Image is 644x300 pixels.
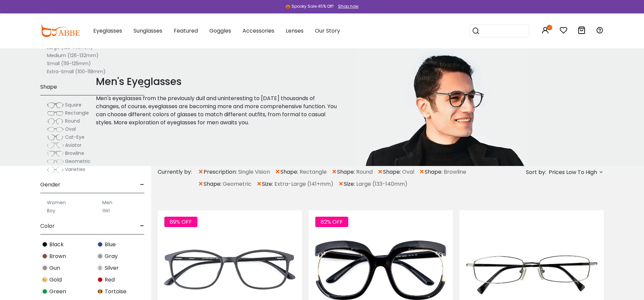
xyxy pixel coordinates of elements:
[65,150,84,157] span: Browline
[198,166,204,178] span: ×
[223,180,252,188] span: Geometric
[286,27,304,35] span: Lenses
[49,252,66,260] span: Brown
[285,3,334,9] div: 🎃 Spooky Sale 45% Off!
[47,158,64,165] img: Geometric.png
[377,166,383,178] span: ×
[47,142,64,149] img: Aviator.png
[65,158,91,165] span: Geometric
[97,265,103,271] img: Silver
[96,76,340,88] h1: Men's Eyeglasses
[42,265,48,271] img: Gun
[47,199,66,207] label: Women
[140,177,144,193] span: -
[140,79,144,95] span: -
[238,168,270,176] span: Single Vision
[49,288,66,296] span: Green
[65,118,80,124] span: Round
[164,217,197,227] span: 89% OFF
[331,166,337,178] span: ×
[256,178,262,190] span: ×
[105,288,126,296] span: Tortoise
[338,3,359,9] div: Shop now
[102,199,112,207] label: Men
[357,48,527,166] img: men's eyeglasses
[40,79,57,95] span: Shape
[102,207,110,215] label: Girl
[47,166,64,173] img: Varieties.png
[65,126,76,132] span: Oval
[315,217,348,227] span: 82% OFF
[96,94,340,127] p: Men's eyeglasses from the previously dull and uninteresting to [DATE] thousands of changes, of co...
[140,218,144,234] span: -
[42,276,48,283] img: Gold
[49,264,60,272] span: Gun
[47,110,64,117] img: Rectangle.png
[300,168,327,176] span: Rectangle
[337,168,356,176] span: shape:
[174,27,198,35] span: Featured
[40,25,80,37] img: abbeglasses.com
[526,168,546,176] span: Sort by:
[65,110,89,116] span: Rectangle
[105,241,116,249] span: Blue
[47,59,91,68] label: Small (119-125mm)
[275,166,280,178] span: ×
[47,51,99,59] label: Medium (126-132mm)
[105,252,118,260] span: Gray
[65,134,85,140] span: Cat-Eye
[47,68,106,76] label: Extra-Small (100-118mm)
[97,241,103,248] img: Blue
[49,241,64,249] span: Black
[204,180,223,188] span: shape:
[42,253,48,259] img: Brown
[97,253,103,259] img: Gray
[65,142,82,148] span: Aviator
[105,276,115,284] span: Red
[549,166,597,178] span: Prices Low To High
[419,166,425,178] span: ×
[315,27,340,35] span: Our Story
[47,134,64,141] img: Cat-Eye.png
[42,241,48,248] img: Black
[47,118,64,125] img: Round.png
[425,168,444,176] span: shape:
[204,168,238,176] span: prescription:
[47,150,64,157] img: Browline.png
[47,207,55,215] label: Boy
[444,168,466,176] span: Browline
[93,27,122,35] span: Eyeglasses
[47,126,64,133] img: Oval.png
[97,276,103,283] img: Red
[42,288,48,295] img: Green
[49,276,62,284] span: Gold
[65,166,85,173] span: Varieties
[356,180,408,188] span: Large (133-140mm)
[383,168,402,176] span: shape:
[198,178,204,190] span: ×
[262,180,274,188] span: size:
[133,27,162,35] span: Sunglasses
[65,101,82,108] span: Square
[356,168,373,176] span: Round
[158,166,198,178] div: Currently by:
[338,178,344,190] span: ×
[209,27,231,35] span: Goggles
[402,168,414,176] span: Oval
[280,168,300,176] span: shape:
[40,218,55,234] span: Color
[47,102,64,109] img: Square.png
[344,180,356,188] span: size:
[274,180,333,188] span: Extra-Large (141+mm)
[97,288,103,295] img: Tortoise
[335,3,359,9] a: Shop now
[105,264,119,272] span: Silver
[40,177,60,193] span: Gender
[243,27,274,35] span: Accessories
